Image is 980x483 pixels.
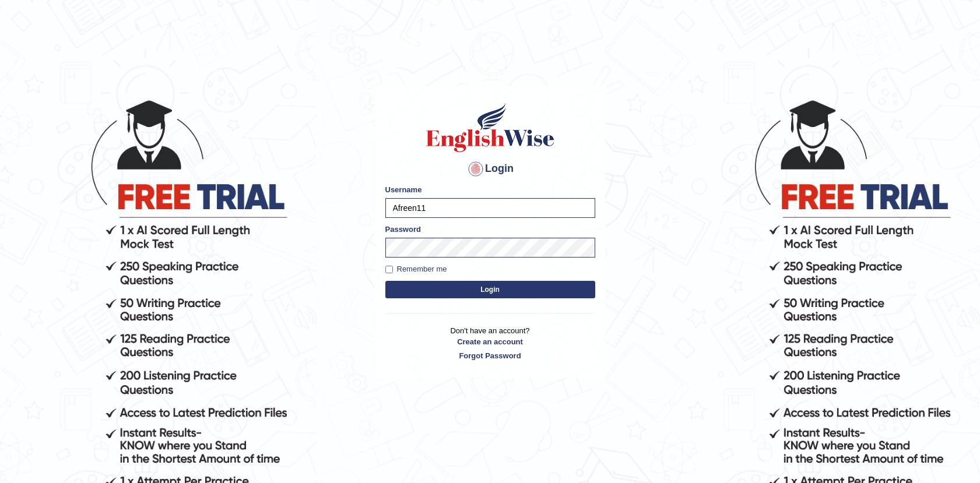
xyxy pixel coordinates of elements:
[385,325,595,361] p: Don't have an account?
[385,350,595,361] a: Forgot Password
[424,101,557,154] img: Logo of English Wise sign in for intelligent practice with AI
[385,266,393,273] input: Remember me
[385,336,595,347] a: Create an account
[385,184,422,195] label: Username
[385,224,421,235] label: Password
[385,263,447,275] label: Remember me
[385,160,595,178] h4: Login
[385,281,595,298] button: Login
